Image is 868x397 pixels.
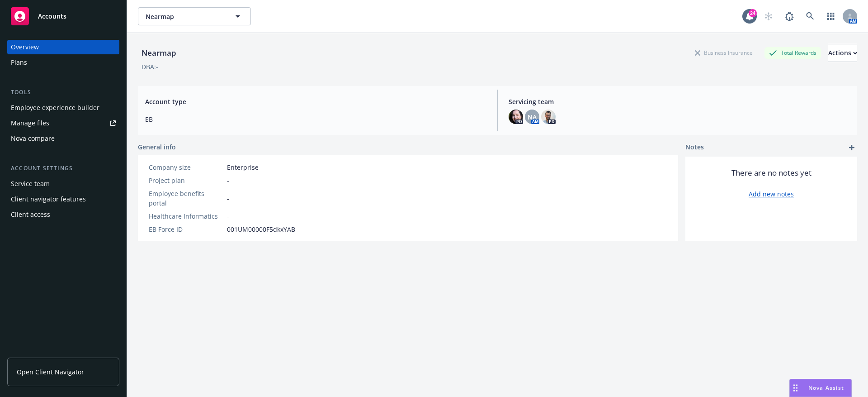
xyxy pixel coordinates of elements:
[11,207,50,222] div: Client access
[138,142,176,152] span: General info
[11,40,39,54] div: Overview
[731,167,811,178] span: There are no notes yet
[7,100,119,115] a: Employee experience builder
[227,163,259,172] span: Enterprise
[846,142,857,153] a: add
[145,115,486,124] span: EB
[749,9,757,17] div: 24
[690,47,757,58] div: Business Insurance
[7,192,119,206] a: Client navigator features
[11,55,27,70] div: Plans
[146,12,224,21] span: Nearmap
[509,97,850,106] span: Servicing team
[7,116,119,130] a: Manage files
[780,7,798,25] a: Report a Bug
[7,88,119,97] div: Tools
[528,112,537,122] span: NA
[7,164,119,173] div: Account settings
[17,367,84,377] span: Open Client Navigator
[764,47,821,58] div: Total Rewards
[149,176,223,185] div: Project plan
[142,62,158,72] div: DBA: -
[227,194,229,203] span: -
[749,189,794,199] a: Add new notes
[790,379,801,397] div: Drag to move
[7,40,119,54] a: Overview
[759,7,778,25] a: Start snowing
[11,177,50,191] div: Service team
[11,100,99,115] div: Employee experience builder
[149,211,223,221] div: Healthcare Informatics
[801,7,819,25] a: Search
[7,131,119,146] a: Nova compare
[11,131,55,146] div: Nova compare
[149,163,223,172] div: Company size
[138,47,180,59] div: Nearmap
[7,4,119,29] a: Accounts
[828,44,857,62] div: Actions
[38,13,66,20] span: Accounts
[822,7,840,25] a: Switch app
[11,116,49,130] div: Manage files
[7,55,119,70] a: Plans
[227,225,295,234] span: 001UM00000F5dkxYAB
[685,142,704,153] span: Notes
[227,211,229,221] span: -
[149,225,223,234] div: EB Force ID
[808,384,844,392] span: Nova Assist
[11,192,86,206] div: Client navigator features
[227,176,229,185] span: -
[541,110,556,124] img: photo
[149,189,223,208] div: Employee benefits portal
[145,97,486,106] span: Account type
[509,110,523,124] img: photo
[7,177,119,191] a: Service team
[828,44,857,62] button: Actions
[789,379,852,397] button: Nova Assist
[7,207,119,222] a: Client access
[138,7,251,25] button: Nearmap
